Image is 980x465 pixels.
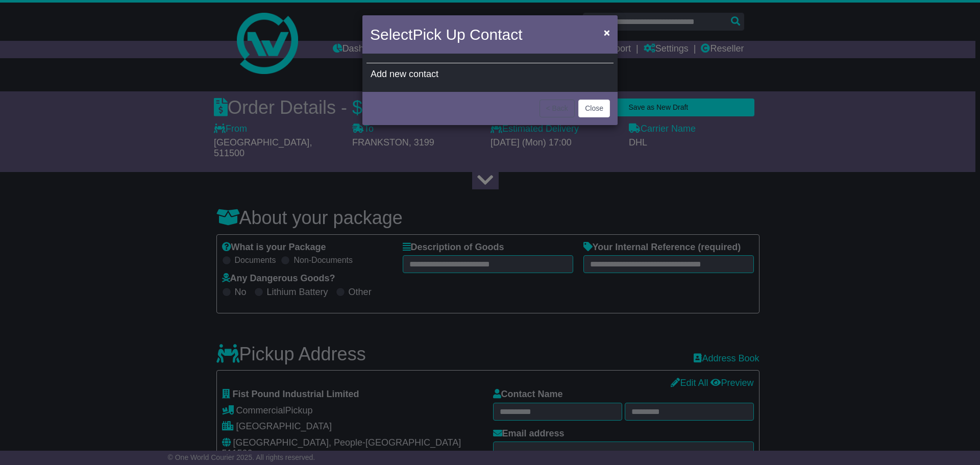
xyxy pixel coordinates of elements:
[540,100,575,117] button: < Back
[412,26,465,43] span: Pick Up
[604,27,610,38] span: ×
[470,26,522,43] span: Contact
[371,69,438,79] span: Add new contact
[578,100,610,117] button: Close
[370,23,522,46] h4: Select
[599,22,615,43] button: Close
